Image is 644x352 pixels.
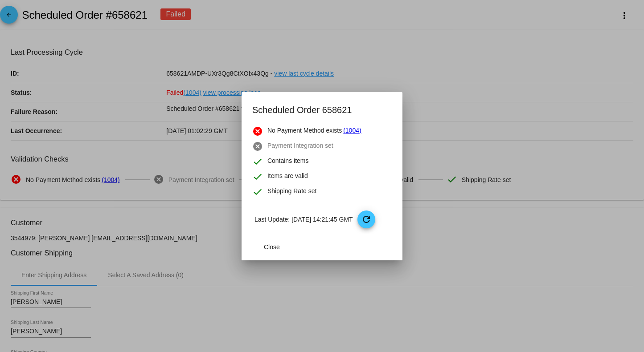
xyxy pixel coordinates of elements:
mat-icon: cancel [252,126,263,137]
mat-icon: cancel [252,141,263,152]
button: Close dialog [252,239,291,255]
mat-icon: check [252,186,263,197]
a: (1004) [343,126,361,137]
span: Close [264,243,280,251]
span: Shipping Rate set [267,186,317,197]
span: Payment Integration set [267,141,333,152]
p: Last Update: [DATE] 14:21:45 GMT [254,210,392,228]
span: No Payment Method exists [267,126,342,137]
mat-icon: check [252,171,263,182]
span: Contains items [267,156,309,167]
span: Items are valid [267,171,308,182]
mat-icon: refresh [361,214,372,225]
h2: Scheduled Order 658621 [252,103,392,117]
mat-icon: check [252,156,263,167]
